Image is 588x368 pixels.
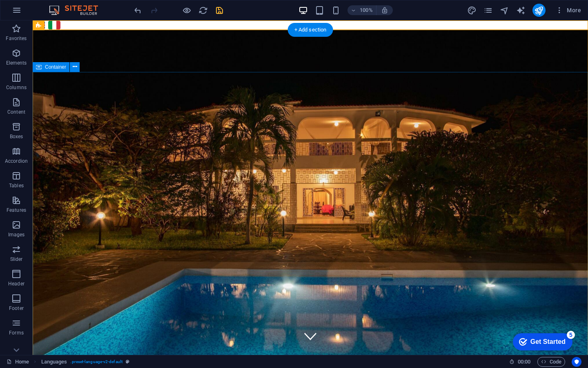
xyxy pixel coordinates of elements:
p: Footer [9,305,24,312]
p: Tables [9,182,24,189]
button: Code [537,357,565,367]
span: : [523,359,525,365]
i: Design (Ctrl+Alt+Y) [467,6,477,15]
i: Pages (Ctrl+Alt+S) [483,6,493,15]
button: design [467,5,477,15]
p: Slider [10,256,23,263]
p: Features [7,207,26,213]
span: Container [45,65,66,70]
span: Click to select. Double-click to edit [41,357,67,367]
button: reload [198,5,208,15]
span: 00 00 [518,357,530,367]
i: This element is a customizable preset [126,359,129,364]
div: Get Started 5 items remaining, 0% complete [7,4,66,21]
img: Editor Logo [47,5,108,15]
p: Images [8,231,25,238]
button: More [552,4,584,17]
button: publish [532,4,546,17]
i: Navigator [500,6,509,15]
p: Columns [6,84,27,91]
i: Save (Ctrl+S) [215,6,224,15]
button: Usercentrics [572,357,581,367]
a: Click to cancel selection. Double-click to open Pages [7,357,29,367]
span: More [555,6,581,14]
button: save [214,5,224,15]
h6: 100% [360,5,373,15]
nav: breadcrumb [41,357,129,367]
p: Elements [6,60,27,66]
span: Code [541,357,561,367]
p: Content [7,109,25,115]
div: Get Started [24,9,59,16]
p: Boxes [10,133,23,140]
p: Accordion [5,158,28,164]
i: Reload page [198,6,208,15]
div: + Add section [288,23,333,37]
span: . preset-language-v2-default [70,357,122,367]
i: Undo: Change orientation (Ctrl+Z) [133,6,143,15]
div: 5 [60,2,69,10]
button: pages [483,5,493,15]
button: undo [133,5,143,15]
i: Publish [534,6,543,15]
p: Header [8,280,24,287]
h6: Session time [509,357,531,367]
button: navigator [500,5,510,15]
p: Favorites [6,35,27,42]
button: 100% [347,5,376,15]
p: Forms [9,330,24,336]
button: text_generator [516,5,526,15]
